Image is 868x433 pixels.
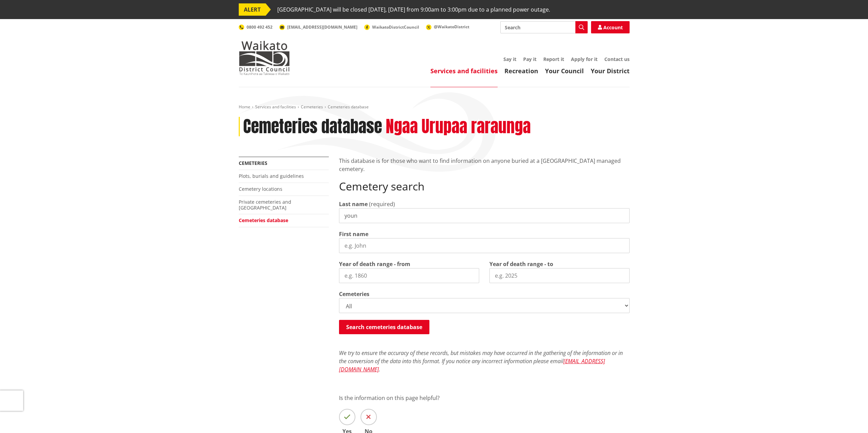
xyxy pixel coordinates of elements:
span: ALERT [239,3,266,16]
span: Cemeteries database [328,104,369,110]
a: Pay it [523,56,536,62]
span: 0800 492 452 [247,24,273,30]
a: WaikatoDistrictCouncil [364,24,419,30]
h2: Cemetery search [339,180,630,193]
label: Year of death range - to [489,260,553,268]
input: e.g. 1860 [339,268,479,283]
a: Cemeteries [239,160,267,166]
span: (required) [369,200,395,208]
input: e.g. John [339,238,630,253]
span: WaikatoDistrictCouncil [372,24,419,30]
span: [GEOGRAPHIC_DATA] will be closed [DATE], [DATE] from 9:00am to 3:00pm due to a planned power outage. [277,3,550,16]
p: This database is for those who want to find information on anyone buried at a [GEOGRAPHIC_DATA] m... [339,157,630,173]
a: Your District [591,67,630,75]
a: Private cemeteries and [GEOGRAPHIC_DATA] [239,199,291,211]
label: Cemeteries [339,290,369,298]
input: e.g. Smith [339,208,630,223]
a: Cemetery locations [239,186,282,192]
label: Year of death range - from [339,260,410,268]
button: Search cemeteries database [339,320,429,334]
a: Contact us [604,56,630,62]
a: [EMAIL_ADDRESS][DOMAIN_NAME] [339,357,605,373]
p: Is the information on this page helpful? [339,394,630,402]
a: Recreation [504,67,538,75]
img: Waikato District Council - Te Kaunihera aa Takiwaa o Waikato [239,41,290,75]
a: Plots, burials and guidelines [239,173,304,179]
input: Search input [500,21,588,33]
a: Cemeteries [301,104,323,110]
h1: Cemeteries database [243,117,382,137]
em: We try to ensure the accuracy of these records, but mistakes may have occurred in the gathering o... [339,349,623,373]
a: 0800 492 452 [239,24,273,30]
input: e.g. 2025 [489,268,630,283]
a: Account [591,21,630,33]
a: Your Council [545,67,584,75]
a: Home [239,104,250,110]
a: @WaikatoDistrict [426,24,469,30]
a: [EMAIL_ADDRESS][DOMAIN_NAME] [279,24,357,30]
nav: breadcrumb [239,104,630,110]
span: @WaikatoDistrict [434,24,469,30]
a: Say it [503,56,516,62]
a: Apply for it [571,56,598,62]
a: Cemeteries database [239,217,288,223]
a: Services and facilities [430,67,498,75]
label: First name [339,230,368,238]
label: Last name [339,200,368,208]
a: Services and facilities [255,104,296,110]
h2: Ngaa Urupaa raraunga [386,117,531,137]
span: [EMAIL_ADDRESS][DOMAIN_NAME] [287,24,357,30]
a: Report it [543,56,564,62]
